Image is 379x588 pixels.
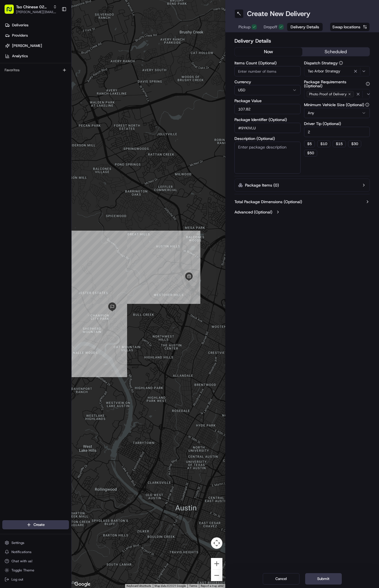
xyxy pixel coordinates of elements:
[234,209,272,215] label: Advanced (Optional)
[6,99,15,110] img: Wisdom Oko
[211,537,222,549] button: Map camera controls
[211,570,222,581] button: Zoom out
[234,179,370,192] button: Package Items (0)
[304,66,370,76] button: Tso Arbor Strategy
[11,568,34,573] span: Toggle Theme
[12,54,28,59] span: Analytics
[2,539,69,547] button: Settings
[234,61,301,65] label: Items Count (Optional)
[6,55,16,65] img: 1736555255976-a54dd68f-1ca7-489b-9aae-adbdc363a1c4
[189,584,197,587] a: Terms
[332,24,360,30] span: Swap locations
[155,584,186,587] span: Map data ©2025 Google
[247,9,310,18] h1: Create New Delivery
[26,60,79,65] div: We're available if you need us!
[365,103,369,107] button: Minimum Vehicle Size (Optional)
[330,22,370,31] button: Swap locations
[6,74,38,79] div: Past conversations
[33,522,45,527] span: Create
[2,52,71,61] a: Analytics
[11,128,44,134] span: Knowledge Base
[2,566,69,574] button: Toggle Theme
[2,520,69,529] button: Create
[40,142,69,146] a: Powered byPylon
[2,557,69,565] button: Chat with us!
[304,89,370,99] button: Photo Proof of Delivery
[2,31,71,40] a: Providers
[12,55,22,65] img: 4281594248423_2fcf9dad9f2a874258b8_72.png
[18,89,75,93] span: [PERSON_NAME] (Store Manager)
[238,24,250,30] span: Pickup
[234,66,301,76] input: Enter number of items
[245,182,279,188] label: Package Items ( 0 )
[234,118,301,122] label: Package Identifier (Optional)
[12,43,42,48] span: [PERSON_NAME]
[11,559,32,563] span: Chat with us!
[234,199,370,205] button: Total Package Dimensions (Optional)
[48,128,53,133] div: 💻
[348,140,361,147] button: $30
[309,92,347,96] span: Photo Proof of Delivery
[2,41,71,50] a: [PERSON_NAME]
[6,128,10,133] div: 📗
[304,150,317,157] button: $50
[304,122,370,126] label: Driver Tip (Optional)
[2,2,59,16] button: Tso Chinese 02 Arbor[PERSON_NAME][EMAIL_ADDRESS][DOMAIN_NAME]
[2,575,69,583] button: Log out
[26,55,94,60] div: Start new chat
[263,573,299,585] button: Cancel
[235,47,302,56] button: now
[73,581,92,588] a: Open this area in Google Maps (opens a new window)
[76,89,78,93] span: •
[302,47,370,56] button: scheduled
[234,199,302,205] label: Total Package Dimensions (Optional)
[304,140,315,147] button: $5
[62,104,64,109] span: •
[291,24,319,30] span: Delivery Details
[127,584,151,588] button: Keyboard shortcuts
[89,73,104,80] button: See all
[80,89,91,93] span: [DATE]
[6,6,17,17] img: Nash
[317,140,330,147] button: $10
[11,550,31,554] span: Notifications
[234,37,370,45] h2: Delivery Details
[308,69,340,74] span: Tso Arbor Strategy
[305,573,342,585] button: Submit
[234,80,301,84] label: Currency
[73,581,92,588] img: Google
[15,37,94,43] input: Clear
[366,82,370,86] button: Package Requirements (Optional)
[234,136,301,140] label: Description (Optional)
[333,140,346,147] button: $15
[304,80,370,88] label: Package Requirements (Optional)
[201,584,224,587] a: Report a map error
[6,23,104,32] p: Welcome 👋
[234,123,301,133] input: Enter package identifier
[304,127,370,137] input: Enter driver tip amount
[16,4,51,10] button: Tso Chinese 02 Arbor
[11,541,24,545] span: Settings
[46,126,94,136] a: 💻API Documentation
[18,104,61,109] span: Wisdom [PERSON_NAME]
[65,104,77,109] span: [DATE]
[11,104,16,109] img: 1736555255976-a54dd68f-1ca7-489b-9aae-adbdc363a1c4
[304,61,370,65] label: Dispatch Strategy
[304,103,370,107] label: Minimum Vehicle Size (Optional)
[211,558,222,569] button: Zoom in
[234,104,301,114] input: Enter package value
[2,21,71,30] a: Deliveries
[57,142,69,146] span: Pylon
[6,83,15,92] img: Antonia (Store Manager)
[3,126,46,136] a: 📗Knowledge Base
[97,56,104,63] button: Start new chat
[339,61,343,65] button: Dispatch Strategy
[2,548,69,556] button: Notifications
[234,209,370,215] button: Advanced (Optional)
[11,577,23,582] span: Log out
[2,66,69,75] div: Favorites
[12,23,28,28] span: Deliveries
[16,10,57,14] span: [PERSON_NAME][EMAIL_ADDRESS][DOMAIN_NAME]
[12,33,28,38] span: Providers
